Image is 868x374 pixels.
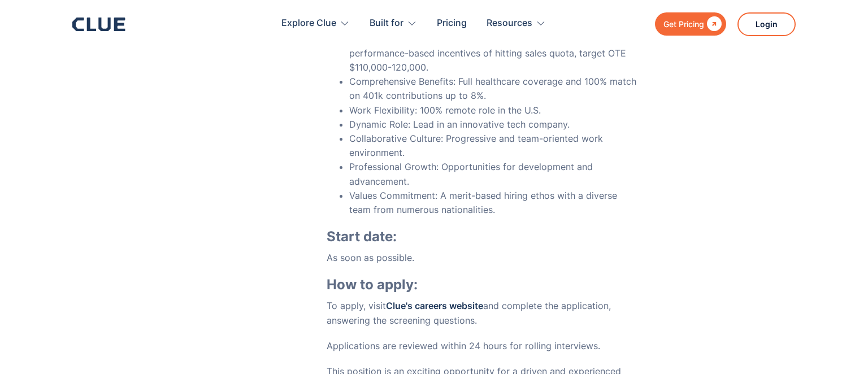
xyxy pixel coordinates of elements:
[665,216,868,374] iframe: Chat Widget
[327,251,637,265] p: As soon as possible.
[487,6,532,41] div: Resources
[281,6,336,41] div: Explore Clue
[349,132,637,160] li: Collaborative Culture: Progressive and team-oriented work environment.
[281,6,350,41] div: Explore Clue
[327,228,637,245] h3: Start date:
[327,299,637,327] p: To apply, visit and complete the application, answering the screening questions.
[655,12,726,36] a: Get Pricing
[349,103,637,118] li: Work Flexibility: 100% remote role in the U.S.
[349,32,637,75] li: Competitive Salary: $55,000-$60,000 base, with uncapped performance-based incentives of hitting s...
[386,300,483,311] a: Clue's careers website
[704,17,722,31] div: 
[349,75,637,103] li: Comprehensive Benefits: Full healthcare coverage and 100% match on 401k contributions up to 8%.
[327,276,637,293] h3: How to apply:
[349,160,637,188] li: Professional Growth: Opportunities for development and advancement.
[370,6,417,41] div: Built for
[737,12,796,36] a: Login
[437,6,467,41] a: Pricing
[370,6,403,41] div: Built for
[327,339,637,353] p: Applications are reviewed within 24 hours for rolling interviews.
[663,17,704,31] div: Get Pricing
[349,118,637,132] li: Dynamic Role: Lead in an innovative tech company.
[349,189,637,217] li: Values Commitment: A merit-based hiring ethos with a diverse team from numerous nationalities.
[487,6,546,41] div: Resources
